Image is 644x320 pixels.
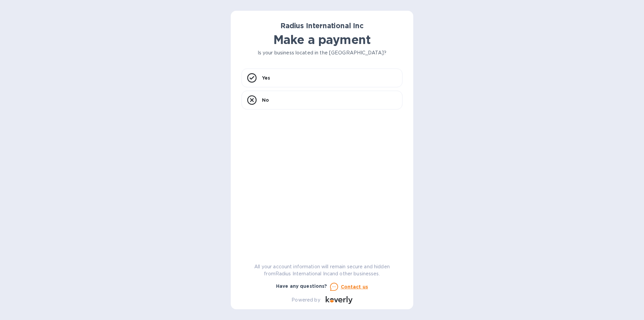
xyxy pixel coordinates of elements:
u: Contact us [341,284,368,289]
p: Yes [262,75,270,81]
h1: Make a payment [241,33,402,47]
p: Is your business located in the [GEOGRAPHIC_DATA]? [241,49,402,56]
b: Have any questions? [276,283,327,289]
p: No [262,97,269,103]
p: All your account information will remain secure and hidden from Radius International Inc and othe... [241,263,402,277]
p: Powered by [291,296,320,304]
b: Radius International Inc [280,21,364,30]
